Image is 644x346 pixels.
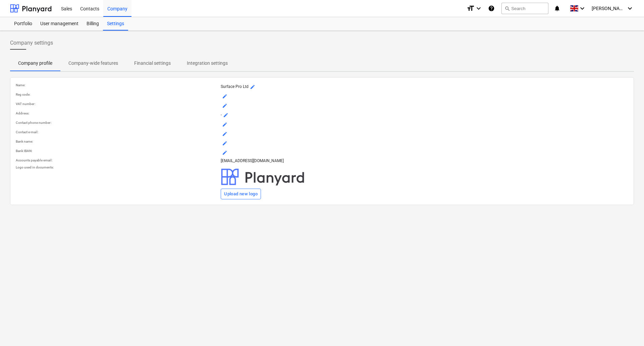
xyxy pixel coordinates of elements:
span: mode_edit [222,94,227,99]
p: Bank IBAN : [16,149,218,153]
i: format_size [467,4,475,12]
span: mode_edit [222,122,227,127]
i: Knowledge base [488,4,495,12]
i: keyboard_arrow_down [475,4,483,12]
p: Integration settings [187,60,228,67]
span: mode_edit [223,112,228,118]
span: search [504,6,510,11]
p: Bank name : [16,139,218,144]
i: keyboard_arrow_down [626,4,634,12]
p: Name : [16,83,218,87]
p: VAT number : [16,102,218,106]
p: Contact e-mail : [16,130,218,134]
i: notifications [554,4,560,12]
span: mode_edit [222,131,227,137]
i: keyboard_arrow_down [578,4,586,12]
p: Address : [16,111,218,115]
p: Logo used in documents : [16,165,218,169]
p: Surface Pro Ltd [221,83,628,91]
p: Accounts payable email : [16,158,218,162]
span: mode_edit [222,150,227,155]
span: mode_edit [250,84,255,90]
p: Reg code : [16,92,218,97]
button: Upload new logo [221,189,261,199]
p: Financial settings [134,60,171,67]
p: Company-wide features [68,60,118,67]
a: User management [36,17,83,31]
span: mode_edit [222,103,227,108]
div: Upload new logo [224,190,258,198]
p: Company profile [18,60,52,67]
p: [EMAIL_ADDRESS][DOMAIN_NAME] [221,158,628,164]
a: Billing [83,17,103,31]
p: - [221,111,628,119]
a: Settings [103,17,128,31]
span: Company settings [10,39,53,47]
span: mode_edit [222,141,227,146]
a: Portfolio [10,17,36,31]
span: [PERSON_NAME] [592,6,625,11]
p: Contact phone number : [16,120,218,125]
button: Search [501,3,548,14]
